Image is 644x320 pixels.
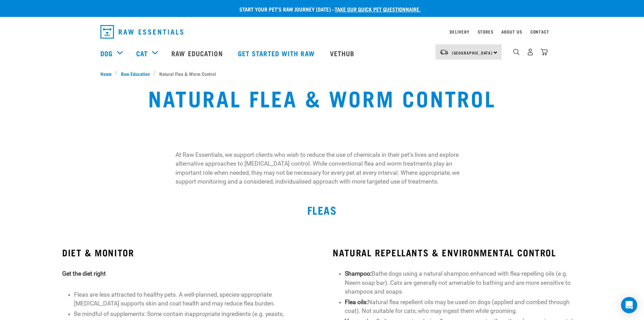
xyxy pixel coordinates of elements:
h2: FLEAS [100,204,544,216]
a: Cat [136,48,148,58]
a: About Us [501,30,522,33]
img: Raw Essentials Logo [100,25,183,39]
a: Dog [100,48,113,58]
strong: Flea oils: [345,299,368,305]
h3: NATURAL REPELLANTS & ENVIRONMENTAL CONTROL [333,247,581,258]
a: Stores [478,30,494,33]
li: Bathe dogs using a natural shampoo enhanced with flea-repelling oils (e.g. Neem soap bar). Cats a... [345,269,582,296]
a: take our quick pet questionnaire. [335,7,421,10]
img: user.png [527,48,534,56]
a: Contact [530,30,549,33]
nav: breadcrumbs [100,70,544,77]
div: Open Intercom Messenger [621,297,637,313]
p: At Raw Essentials, we support clients who wish to reduce the use of chemicals in their pet’s live... [175,150,469,186]
h3: DIET & MONITOR [62,247,311,258]
strong: Shampoo: [345,270,372,277]
li: Fleas are less attracted to healthy pets. A well-planned, species-appropriate [MEDICAL_DATA] supp... [74,290,311,308]
img: van-moving.png [439,49,449,55]
h1: Natural Flea & Worm Control [148,85,496,110]
strong: Get the diet right [62,270,106,277]
span: [GEOGRAPHIC_DATA] [452,51,493,54]
a: Home [100,70,115,77]
a: Vethub [323,40,363,67]
span: Home [100,70,112,77]
li: Natural flea repellent oils may be used on dogs (applied and combed through coat). Not suitable f... [345,298,582,316]
a: Raw Education [165,40,231,67]
a: Delivery [450,30,469,33]
img: home-icon@2x.png [541,48,548,56]
a: Get started with Raw [231,40,323,67]
nav: dropdown navigation [95,22,549,41]
span: Raw Education [121,70,150,77]
img: home-icon-1@2x.png [513,49,520,55]
a: Raw Education [117,70,153,77]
